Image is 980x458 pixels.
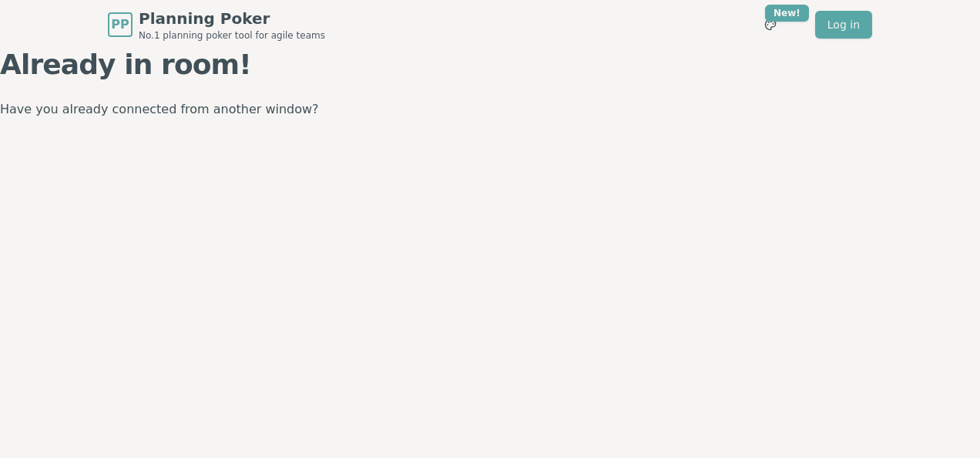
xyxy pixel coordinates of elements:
a: Log in [815,11,872,39]
span: No.1 planning poker tool for agile teams [139,29,325,42]
button: New! [757,11,784,39]
a: PPPlanning PokerNo.1 planning poker tool for agile teams [108,8,325,42]
div: New! [765,5,809,22]
span: Planning Poker [139,8,325,29]
span: PP [111,15,129,34]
